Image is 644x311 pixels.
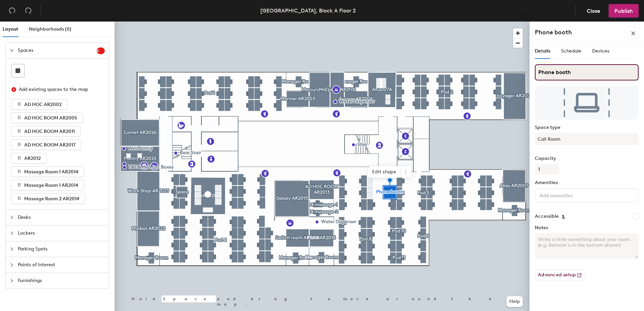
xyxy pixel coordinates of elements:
button: AD HOC AR2002 [11,99,67,110]
span: Spaces [18,43,97,58]
button: Massage Room 1 AR2014 [11,180,84,191]
button: Call Room [535,133,639,145]
label: Accessible [535,214,559,219]
span: Massage Room 1 AR2014 [24,169,78,175]
button: Redo (⌘ + ⇧ + Z) [22,4,35,18]
span: Neighborhoods (0) [29,26,71,32]
span: Parking Spots [18,241,105,257]
button: Advanced setup [535,270,586,281]
div: Add existing spaces to the map [19,86,99,93]
span: collapsed [10,263,14,267]
button: AD HOC ROOM AR2005 [11,112,83,123]
span: Furnishings [18,273,105,288]
span: AD HOC ROOM AR2011 [24,129,75,134]
sup: 8 [97,47,105,54]
label: Notes [535,225,639,231]
span: 8 [97,48,105,53]
label: Capacity [535,156,639,161]
button: Massage Room 1 AR2014 [11,166,84,177]
span: AD HOC ROOM AR2005 [24,115,77,121]
span: collapsed [10,215,14,219]
span: expanded [10,48,14,53]
label: Amenities [535,180,639,185]
button: Undo (⌘ + Z) [5,4,19,18]
span: collapsed [10,231,14,235]
span: Desks [18,210,105,225]
label: Space type [535,125,639,130]
span: Devices [592,48,609,54]
button: Massage Room 2 AR2014 [11,193,85,204]
span: Massage Room 1 AR2014 [24,182,78,188]
span: Schedule [561,48,581,54]
input: Add amenities [538,191,599,199]
span: collapsed [10,279,14,283]
span: Points of Interest [18,257,105,273]
span: Close [587,8,600,14]
span: AD HOC AR2002 [24,102,62,107]
span: Edit shape [368,166,400,178]
button: Close [581,4,606,18]
span: Layout [3,26,18,32]
h4: Phone booth [535,28,572,37]
span: close-circle [11,87,16,92]
button: Help [507,296,523,307]
span: Details [535,48,550,54]
span: collapsed [10,247,14,251]
button: AD HOC ROOM AR2011 [11,126,80,137]
span: Massage Room 2 AR2014 [24,196,79,202]
div: [GEOGRAPHIC_DATA], Block A Floor 2 [260,6,356,15]
span: Publish [614,8,633,14]
span: AR2012 [24,155,41,161]
button: AD HOC ROOM AR2017 [11,139,81,150]
button: Publish [609,4,639,18]
button: AR2012 [11,153,46,164]
span: Lockers [18,226,105,241]
span: AD HOC ROOM AR2017 [24,142,75,148]
img: The space named Phone booth [535,86,639,119]
span: close [631,31,636,36]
